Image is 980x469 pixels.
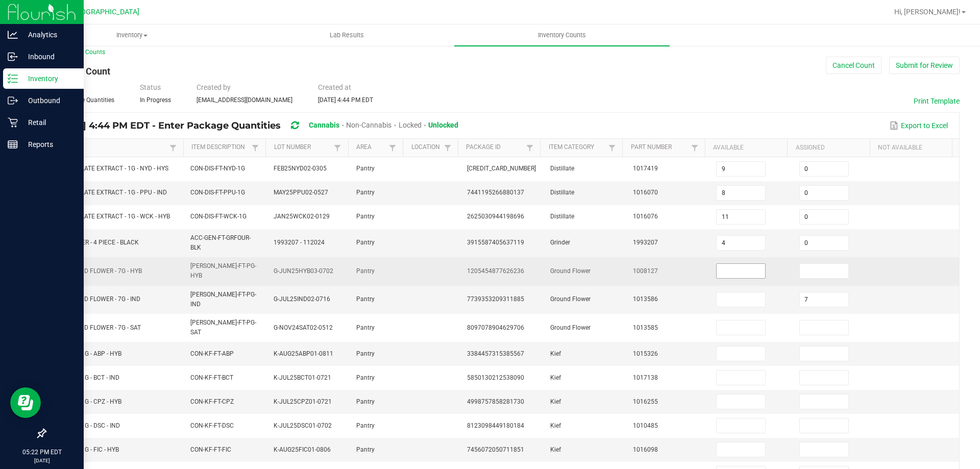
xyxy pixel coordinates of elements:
span: FT - GROUND FLOWER - 7G - SAT [52,324,141,331]
span: FT - KIEF - 1G - ABP - HYB [52,350,121,357]
span: FT - KIEF - 1G - FIC - HYB [52,446,119,453]
span: Kief [550,422,561,429]
span: Created at [318,83,351,91]
span: Ground Flower [550,324,591,331]
span: 1993207 - 112024 [274,239,325,246]
a: Filter [689,141,701,154]
span: Ground Flower [550,267,591,275]
th: Available [705,139,787,157]
span: CON-DIS-FT-NYD-1G [190,165,245,172]
a: Filter [524,141,536,154]
span: CON-DIS-FT-PPU-1G [190,189,245,196]
span: 1016255 [633,398,658,405]
span: FT - KIEF - 1G - CPZ - HYB [52,398,121,405]
span: Pantry [356,398,375,405]
span: 1015326 [633,350,658,357]
span: [GEOGRAPHIC_DATA] [69,8,139,16]
span: Pantry [356,295,375,303]
span: ACC-GEN-FT-GRFOUR-BLK [190,234,251,251]
span: FT - GRINDER - 4 PIECE - BLACK [52,239,139,246]
span: CON-KF-FT-ABP [190,350,234,357]
span: FT - KIEF - 1G - BCT - IND [52,374,119,381]
span: Kief [550,446,561,453]
a: ItemSortable [54,143,166,152]
span: 8123098449180184 [467,422,524,429]
inline-svg: Retail [8,117,18,128]
span: 4998757858281730 [467,398,524,405]
span: Pantry [356,446,375,453]
span: Status [140,83,161,91]
span: FT - GROUND FLOWER - 7G - IND [52,295,140,303]
span: Grinder [550,239,570,246]
span: Inventory Counts [524,31,600,40]
a: Item CategorySortable [549,143,606,152]
span: Pantry [356,189,375,196]
span: 1016076 [633,213,658,220]
a: Lab Results [239,24,454,46]
span: Inventory [25,31,239,40]
span: Lab Results [316,31,378,40]
span: [PERSON_NAME]-FT-PG-HYB [190,262,256,279]
span: 7739353209311885 [467,295,524,303]
span: CON-KF-FT-CPZ [190,398,234,405]
p: [DATE] [5,457,79,464]
span: 1010485 [633,422,658,429]
span: 1205454877626236 [467,267,524,275]
span: K-JUL25BCT01-0721 [274,374,331,381]
span: Non-Cannabis [346,121,391,129]
span: 1017419 [633,165,658,172]
button: Export to Excel [887,117,950,134]
span: 1017138 [633,374,658,381]
a: Lot NumberSortable [274,143,332,152]
span: K-AUG25FIC01-0806 [274,446,331,453]
a: Inventory [24,24,239,46]
span: Kief [550,374,561,381]
span: Hi, [PERSON_NAME]! [894,8,961,16]
span: [EMAIL_ADDRESS][DOMAIN_NAME] [197,96,292,104]
span: FT - GROUND FLOWER - 7G - HYB [52,267,142,275]
span: Kief [550,398,561,405]
span: G-JUN25HYB03-0702 [274,267,333,275]
p: Inventory [18,72,79,85]
span: 2625030944198696 [467,213,524,220]
span: 8097078904629706 [467,324,524,331]
th: Assigned [787,139,869,157]
span: FT - KIEF - 1G - DSC - IND [52,422,120,429]
inline-svg: Inventory [8,73,18,84]
span: G-NOV24SAT02-0512 [274,324,333,331]
span: CON-DIS-FT-WCK-1G [190,213,247,220]
span: [PERSON_NAME]-FT-PG-IND [190,291,256,308]
span: CON-KF-FT-DSC [190,422,234,429]
span: CON-KF-FT-FIC [190,446,231,453]
span: K-AUG25ABP01-0811 [274,350,333,357]
th: Not Available [870,139,952,157]
span: [PERSON_NAME]-FT-PG-SAT [190,319,256,336]
span: CON-KF-FT-BCT [190,374,233,381]
a: Filter [442,141,454,154]
span: 1013585 [633,324,658,331]
span: Distillate [550,213,574,220]
span: [DATE] 4:44 PM EDT [318,96,373,104]
span: 5850130212538090 [467,374,524,381]
span: Pantry [356,422,375,429]
span: 1993207 [633,239,658,246]
span: FT - DISTILLATE EXTRACT - 1G - NYD - HYS [52,165,168,172]
button: Submit for Review [889,57,960,74]
iframe: Resource center [10,387,41,418]
span: 1016098 [633,446,658,453]
span: K-JUL25DSC01-0702 [274,422,332,429]
span: Pantry [356,267,375,275]
span: Kief [550,350,561,357]
p: Outbound [18,94,79,107]
span: Pantry [356,374,375,381]
span: 1013586 [633,295,658,303]
span: 3915587405637119 [467,239,524,246]
p: Analytics [18,29,79,41]
span: [CREDIT_CARD_NUMBER] [467,165,536,172]
button: Print Template [914,96,960,106]
span: Pantry [356,350,375,357]
button: Cancel Count [826,57,881,74]
span: Distillate [550,165,574,172]
span: Pantry [356,324,375,331]
span: G-JUL25IND02-0716 [274,295,330,303]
